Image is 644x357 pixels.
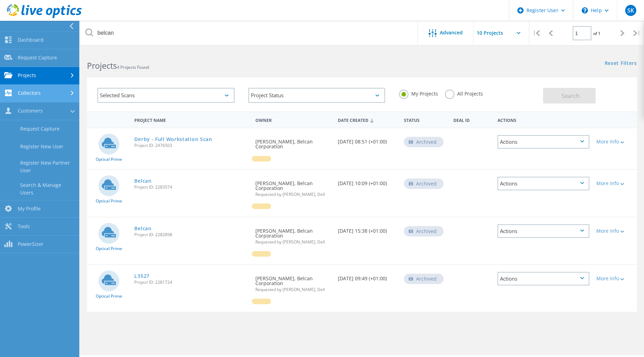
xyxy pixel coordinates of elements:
div: Date Created [334,113,400,126]
label: My Projects [399,90,438,96]
div: Archived [404,137,444,147]
a: Derby - Full Workstation Scan [134,137,212,142]
div: Actions [498,177,590,190]
div: Archived [404,226,444,236]
a: Belcan [134,178,151,183]
div: [PERSON_NAME], Belcan Corporation [252,170,334,204]
div: Actions [498,224,590,238]
a: Belcan [134,226,151,231]
span: 4 Projects Found [117,64,149,70]
a: Reset Filters [605,61,637,67]
span: Project ID: 2283574 [134,185,248,189]
span: SK [627,8,634,13]
div: More Info [596,276,633,281]
span: of 1 [593,31,601,36]
span: Advanced [440,30,463,35]
a: L3527 [134,274,150,279]
span: Requested by [PERSON_NAME], Dell [255,192,331,197]
div: [DATE] 15:38 (+01:00) [334,217,400,240]
span: Project ID: 2282898 [134,233,248,237]
span: Project ID: 2281724 [134,280,248,284]
div: [PERSON_NAME], Belcan Corporation [252,217,334,251]
div: Status [400,113,450,126]
div: Project Status [248,88,385,103]
svg: \n [582,7,588,14]
span: Requested by [PERSON_NAME], Dell [255,288,331,292]
div: [PERSON_NAME], Belcan Corporation [252,128,334,156]
div: Deal Id [450,113,494,126]
span: Optical Prime [96,199,122,203]
label: All Projects [445,90,483,96]
div: [DATE] 09:49 (+01:00) [334,265,400,288]
div: Owner [252,113,334,126]
span: Optical Prime [96,294,122,298]
div: [PERSON_NAME], Belcan Corporation [252,265,334,299]
span: Optical Prime [96,157,122,161]
input: Search projects by name, owner, ID, company, etc [80,21,418,45]
span: Optical Prime [96,247,122,251]
div: [DATE] 08:51 (+01:00) [334,128,400,151]
div: More Info [596,139,633,144]
button: Search [543,88,596,103]
div: | [630,21,644,45]
div: Archived [404,178,444,189]
span: Search [562,92,580,100]
div: Archived [404,274,444,284]
div: More Info [596,229,633,233]
div: Actions [494,113,593,126]
a: Live Optics Dashboard [7,15,82,19]
div: Actions [498,135,590,149]
div: Actions [498,272,590,285]
div: [DATE] 10:09 (+01:00) [334,170,400,193]
div: | [529,21,543,45]
div: Selected Scans [97,88,234,103]
div: More Info [596,181,633,186]
span: Project ID: 2476503 [134,143,248,148]
span: Requested by [PERSON_NAME], Dell [255,240,331,244]
div: Project Name [131,113,252,126]
b: Projects [87,60,117,71]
